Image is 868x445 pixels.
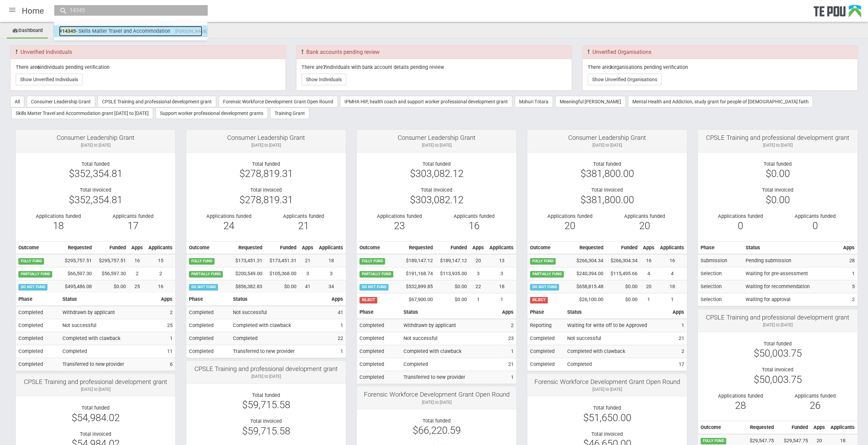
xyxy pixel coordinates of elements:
b: 3 [609,64,612,70]
td: 15 [146,254,175,267]
td: $0.00 [436,280,470,293]
td: 3 [299,267,316,280]
span: REJECT [530,297,548,303]
div: CPSLE Training and professional development grant [703,314,852,321]
button: Show Individuals [301,74,346,85]
div: Total invoiced [532,187,682,193]
td: 21 [499,358,516,371]
td: 6 [158,358,175,371]
div: Total funded [532,405,682,411]
td: Completed [16,345,60,358]
div: 28 [708,402,773,409]
th: Status [743,241,840,254]
div: 17 [101,223,165,229]
td: Completed [186,345,230,358]
div: [DATE] to [DATE] [21,386,170,392]
div: $51,650.00 [532,415,682,421]
td: $173,451.31 [265,254,299,267]
div: $50,003.75 [703,376,852,383]
th: Applicants [657,241,687,254]
th: Apps [470,241,487,254]
td: Transferred to new provider [230,345,329,358]
div: Total invoiced [191,187,341,193]
th: Apps [299,241,316,254]
td: Completed [564,358,670,371]
th: Funded [94,241,129,254]
td: 25 [129,280,146,293]
button: Skills Matter Travel and Accommodation grant [DATE] to [DATE] [11,107,153,119]
div: Total invoiced [362,187,511,193]
td: Waiting for approval [743,293,840,306]
div: Total funded [191,161,341,167]
td: $67,900.00 [400,293,436,306]
td: 4 [640,267,657,280]
div: $381,800.00 [532,170,682,177]
td: 16 [640,254,657,267]
td: 1 [470,293,487,306]
td: $266,304.34 [606,254,640,267]
div: Total invoiced [703,187,852,193]
div: Total funded [21,161,170,167]
td: $658,815.48 [571,280,606,293]
td: Completed [357,345,401,358]
td: 11 [158,345,175,358]
td: Completed [16,319,60,332]
td: $240,394.00 [571,267,606,280]
td: 1 [158,332,175,345]
span: DO NOT FUND [189,284,218,290]
td: Completed [16,332,60,345]
th: Applicants [316,241,346,254]
div: $278,819.31 [191,170,341,177]
p: There are individuals with bank account details pending review [301,64,566,70]
td: 2 [670,345,687,358]
th: Status [60,293,158,306]
td: Completed [16,358,60,371]
td: Completed [357,371,401,384]
td: 1 [499,345,516,358]
td: 16 [129,254,146,267]
td: 13 [487,254,516,267]
div: Applications funded [367,213,431,219]
div: Applications funded [708,213,773,219]
th: Status [401,306,499,319]
td: 2 [840,293,857,306]
td: $56,597.30 [94,267,129,280]
button: Consumer Leadership Grant [27,96,95,107]
div: Total funded [532,161,682,167]
div: [DATE] to [DATE] [532,386,682,392]
div: Consumer Leadership Grant [532,135,682,141]
td: Pending submission [743,254,840,267]
td: Withdrawn by applicant [60,306,158,319]
td: 5 [840,280,857,293]
button: All [10,96,24,107]
div: 21 [271,223,336,229]
button: Māhuri Tōtara [515,96,553,107]
td: Completed [357,358,401,371]
td: $0.00 [436,293,470,306]
th: Phase [357,306,401,319]
span: DO NOT FUND [18,284,47,290]
th: Apps [840,241,857,254]
span: PARTIALLY FUND [189,271,223,277]
td: 2 [158,306,175,319]
td: 4 [657,267,687,280]
button: Show Unverified Organisations [588,74,662,85]
div: $352,354.81 [21,197,170,203]
td: 18 [316,254,346,267]
span: FULLY FUND [359,258,385,264]
th: Requested [230,241,265,254]
div: $381,800.00 [532,197,682,203]
td: 1 [329,345,346,358]
td: $115,495.66 [606,267,640,280]
div: [DATE] to [DATE] [703,322,852,328]
td: Not successful [401,332,499,345]
td: $173,451.31 [230,254,265,267]
td: 21 [299,254,316,267]
th: Requested [59,241,94,254]
div: Total funded [362,161,511,167]
div: Applications funded [196,213,261,219]
div: [DATE] to [DATE] [21,142,170,148]
button: IPMHA HIP, health coach and support worker professional development grant [340,96,512,107]
td: 1 [329,319,346,332]
b: 6 [37,64,40,70]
